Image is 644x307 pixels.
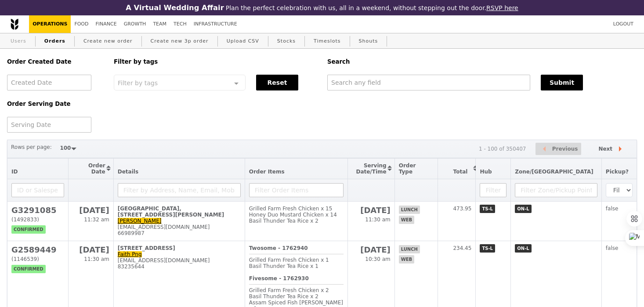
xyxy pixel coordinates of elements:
span: Previous [552,144,578,154]
h5: Filter by tags [114,58,317,65]
span: ID [11,169,18,175]
div: (1492833) [11,217,64,223]
b: Twosome - 1762940 [249,245,308,251]
input: Filter Zone/Pickup Point [515,183,597,197]
img: Grain logo [11,18,18,30]
div: (1146539) [11,256,64,262]
a: RSVP here [486,4,518,11]
a: Timeslots [310,33,344,49]
a: Team [149,15,170,33]
span: Order Items [249,169,285,175]
button: Previous [535,143,581,155]
a: Users [7,33,30,49]
span: Pickup? [606,169,629,175]
div: [STREET_ADDRESS] [118,245,241,251]
input: Search any field [327,75,530,90]
span: Grilled Farm Fresh Chicken x 1 [249,257,329,263]
b: Fivesome - 1762930 [249,275,309,282]
h5: Order Created Date [7,58,103,65]
input: Filter Hub [480,183,507,197]
h2: [DATE] [72,206,109,215]
span: Next [598,144,612,154]
a: Food [71,15,92,33]
a: Stocks [274,33,299,49]
span: Grilled Farm Fresh Chicken x 2 [249,287,329,293]
div: Plan the perfect celebration with us, all in a weekend, without stepping out the door. [107,4,536,12]
span: Order Type [399,163,416,175]
span: web [399,216,414,224]
div: [EMAIL_ADDRESS][DOMAIN_NAME] [118,257,241,264]
span: Hub [480,169,492,175]
span: 10:30 am [365,256,390,262]
span: confirmed [11,225,46,234]
div: Basil Thunder Tea Rice x 2 [249,218,344,224]
h2: [DATE] [352,206,391,215]
span: Zone/[GEOGRAPHIC_DATA] [515,169,593,175]
h2: G3291085 [11,206,64,215]
div: 1 - 100 of 350407 [479,146,526,152]
h2: [DATE] [352,245,391,254]
span: 11:30 am [84,256,109,262]
span: TS-L [480,244,495,253]
span: lunch [399,206,420,214]
div: Honey Duo Mustard Chicken x 14 [249,212,344,218]
h5: Order Serving Date [7,101,103,107]
input: Filter Order Items [249,183,344,197]
h2: G2589449 [11,245,64,254]
h2: [DATE] [72,245,109,254]
h3: A Virtual Wedding Affair [126,4,224,12]
span: 11:32 am [84,217,109,223]
span: Basil Thunder Tea Rice x 1 [249,263,318,269]
span: false [606,245,619,251]
a: Growth [120,15,150,33]
span: 11:30 am [365,217,390,223]
span: 234.45 [453,245,471,251]
span: false [606,206,619,212]
div: 66989987 [118,230,241,236]
span: confirmed [11,265,46,273]
a: Create new 3p order [147,33,212,49]
div: 83235644 [118,264,241,270]
a: [PERSON_NAME] [118,218,162,224]
label: Rows per page: [11,143,52,152]
span: 473.95 [453,206,471,212]
span: Basil Thunder Tea Rice x 2 [249,293,318,300]
a: Faith Png [118,251,142,257]
button: Reset [256,75,298,90]
input: Serving Date [7,117,91,133]
a: Finance [92,15,120,33]
a: Infrastructure [190,15,241,33]
span: lunch [399,245,420,253]
span: ON-L [515,205,531,213]
input: Created Date [7,75,91,90]
a: Operations [29,15,71,33]
div: [EMAIL_ADDRESS][DOMAIN_NAME] [118,224,241,230]
button: Submit [541,75,583,90]
input: ID or Salesperson name [11,183,64,197]
a: Orders [41,33,69,49]
a: Upload CSV [223,33,263,49]
input: Filter by Address, Name, Email, Mobile [118,183,241,197]
a: Tech [170,15,190,33]
span: TS-L [480,205,495,213]
h5: Search [327,58,637,65]
div: Grilled Farm Fresh Chicken x 15 [249,206,344,212]
span: ON-L [515,244,531,253]
button: Next [591,143,633,155]
a: Shouts [355,33,382,49]
a: Create new order [80,33,136,49]
div: [GEOGRAPHIC_DATA], [STREET_ADDRESS][PERSON_NAME] [118,206,241,218]
span: web [399,255,414,264]
span: Filter by tags [118,79,158,87]
a: Logout [610,15,637,33]
span: Details [118,169,138,175]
